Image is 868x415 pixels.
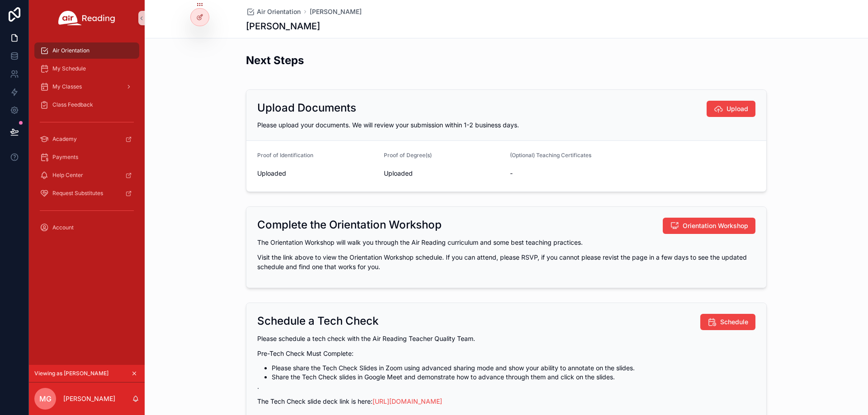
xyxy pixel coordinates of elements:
[52,65,86,72] span: My Schedule
[257,396,755,406] p: The Tech Check slide deck link is here:
[257,169,377,178] span: Uploaded
[257,101,356,115] h2: Upload Documents
[246,20,320,33] h1: [PERSON_NAME]
[34,167,139,183] a: Help Center
[34,97,139,113] a: Class Feedback
[34,219,139,236] a: Account
[34,61,139,77] a: My Schedule
[34,42,139,59] a: Air Orientation
[34,185,139,201] a: Request Substitutes
[34,149,139,165] a: Payments
[683,221,748,230] span: Orientation Workshop
[52,47,90,54] span: Air Orientation
[384,169,503,178] span: Uploaded
[63,394,115,403] p: [PERSON_NAME]
[52,83,82,90] span: My Classes
[310,7,362,16] a: [PERSON_NAME]
[720,317,748,326] span: Schedule
[384,152,432,159] span: Proof of Degree(s)
[52,101,93,108] span: Class Feedback
[34,131,139,147] a: Academy
[52,224,74,231] span: Account
[52,135,77,143] span: Academy
[52,172,83,179] span: Help Center
[700,314,755,330] button: Schedule
[29,36,145,247] div: scrollable content
[272,364,755,373] li: Please share the Tech Check Slides in Zoom using advanced sharing mode and show your ability to a...
[34,370,108,377] span: Viewing as [PERSON_NAME]
[257,334,755,343] p: Please schedule a tech check with the Air Reading Teacher Quality Team.
[373,397,442,405] a: [URL][DOMAIN_NAME]
[257,7,301,16] span: Air Orientation
[510,152,591,159] span: (Optional) Teaching Certificates
[257,252,755,271] p: Visit the link above to view the Orientation Workshop schedule. If you can attend, please RSVP, i...
[34,79,139,95] a: My Classes
[257,349,755,358] p: Pre-Tech Check Must Complete:
[257,152,313,159] span: Proof of Identification
[257,382,755,391] p: .
[39,393,52,404] span: MG
[510,169,755,178] span: -
[52,190,103,197] span: Request Substitutes
[663,218,755,234] button: Orientation Workshop
[707,101,755,117] button: Upload
[257,314,378,328] h2: Schedule a Tech Check
[257,238,755,247] p: The Orientation Workshop will walk you through the Air Reading curriculum and some best teaching ...
[272,373,755,382] li: Share the Tech Check slides in Google Meet and demonstrate how to advance through them and click ...
[257,121,519,129] span: Please upload your documents. We will review your submission within 1-2 business days.
[246,7,301,16] a: Air Orientation
[726,104,748,113] span: Upload
[52,154,78,161] span: Payments
[246,53,304,68] h2: Next Steps
[257,218,442,232] h2: Complete the Orientation Workshop
[58,11,115,25] img: App logo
